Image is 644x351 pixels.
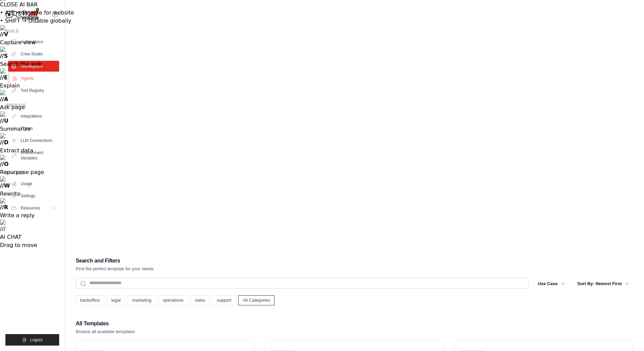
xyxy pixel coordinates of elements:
a: support [212,295,236,305]
a: legal [107,295,125,305]
a: operations [159,295,188,305]
p: Browse all available templates [76,328,135,335]
h2: Search and Filters [76,256,154,266]
span: Logout [30,337,43,343]
p: Find the perfect template for your needs [76,266,154,272]
a: marketing [128,295,156,305]
a: sales [191,295,210,305]
h2: All Templates [76,319,135,328]
a: All Categories [238,295,275,305]
button: Use Case [534,278,569,290]
a: backoffice [76,295,104,305]
button: Sort By: Newest First [573,278,633,290]
button: Logout [5,334,59,346]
